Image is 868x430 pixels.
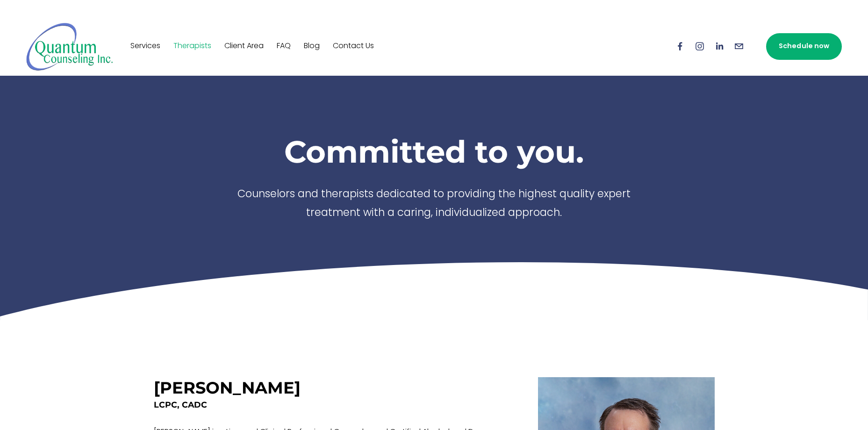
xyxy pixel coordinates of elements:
a: LinkedIn [714,41,725,51]
h1: Committed to you. [224,133,645,170]
a: info@quantumcounselinginc.com [734,41,744,51]
img: Quantum Counseling Inc. | Change starts here. [26,22,114,71]
p: Counselors and therapists dedicated to providing the highest quality expert treatment with a cari... [224,186,645,223]
a: Blog [304,39,320,54]
a: Schedule now [766,33,842,60]
a: Contact Us [333,39,374,54]
h3: [PERSON_NAME] [154,378,301,398]
a: Therapists [173,39,211,54]
a: Facebook [675,41,685,51]
a: Client Area [224,39,264,54]
h4: LCPC, CADC [154,399,499,411]
a: Services [130,39,160,54]
a: FAQ [277,39,291,54]
a: Instagram [695,41,705,51]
